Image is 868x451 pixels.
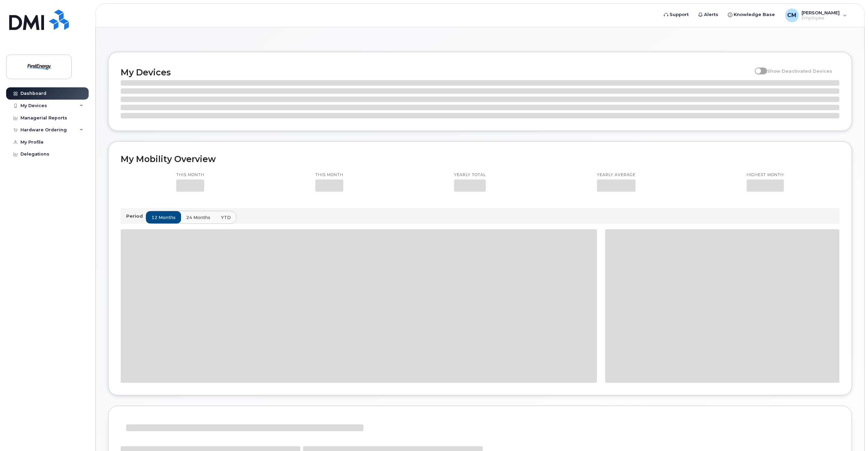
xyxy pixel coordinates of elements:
[121,67,751,77] h2: My Devices
[747,172,784,178] p: Highest month
[454,172,486,178] p: Yearly total
[755,64,760,70] input: Show Deactivated Devices
[767,68,832,74] span: Show Deactivated Devices
[121,154,839,164] h2: My Mobility Overview
[176,172,204,178] p: This month
[186,214,210,221] span: 24 months
[126,213,146,219] p: Period
[315,172,343,178] p: This month
[221,214,231,221] span: YTD
[597,172,635,178] p: Yearly average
